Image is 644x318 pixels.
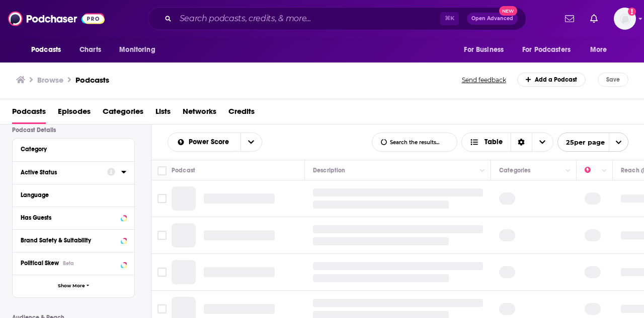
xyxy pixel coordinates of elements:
[614,8,636,30] img: User Profile
[476,165,489,177] button: Column Actions
[21,211,126,224] button: Has Guests
[614,8,636,30] span: Logged in as amandalamPR
[168,139,240,146] button: open menu
[58,283,85,289] span: Show More
[157,304,167,313] span: Toggle select row
[598,73,628,87] button: Save
[172,164,195,176] div: Podcast
[585,164,599,176] div: Power Score
[24,40,74,59] button: open menu
[499,6,517,16] span: New
[240,133,262,151] button: open menu
[471,16,513,21] span: Open Advanced
[21,143,126,155] button: Category
[590,43,607,57] span: More
[21,169,101,176] div: Active Status
[63,260,74,267] div: Beta
[148,7,526,30] div: Search podcasts, credits, & more...
[511,133,532,151] div: Sort Direction
[461,133,553,152] button: Choose View
[12,126,135,134] p: Podcast Details
[21,214,118,221] div: Has Guests
[557,133,628,152] button: open menu
[21,192,120,199] div: Language
[13,275,134,297] button: Show More
[561,10,578,27] a: Show notifications dropdown
[157,194,167,203] span: Toggle select row
[598,165,610,177] button: Column Actions
[12,103,46,124] a: Podcasts
[155,103,171,124] a: Lists
[73,40,107,59] a: Charts
[21,166,107,178] button: Active Status
[21,146,120,153] div: Category
[558,135,605,150] span: 25 per page
[562,165,574,177] button: Column Actions
[485,139,503,146] span: Table
[313,164,345,176] div: Description
[79,43,101,57] span: Charts
[21,234,126,246] button: Brand Safety & Suitability
[168,133,262,152] h2: Choose List sort
[37,75,63,85] h3: Browse
[21,188,126,201] button: Language
[457,40,516,59] button: open menu
[157,268,167,277] span: Toggle select row
[75,75,109,85] a: Podcasts
[21,260,59,267] span: Political Skew
[583,40,620,59] button: open menu
[119,43,155,57] span: Monitoring
[21,237,118,244] div: Brand Safety & Suitability
[228,103,255,124] a: Credits
[586,10,602,27] a: Show notifications dropdown
[614,8,636,30] button: Show profile menu
[467,13,518,25] button: Open AdvancedNew
[58,103,91,124] a: Episodes
[157,231,167,240] span: Toggle select row
[522,43,571,57] span: For Podcasters
[31,43,61,57] span: Podcasts
[517,73,586,87] a: Add a Podcast
[628,8,636,16] svg: Add a profile image
[516,40,585,59] button: open menu
[8,9,105,28] img: Podchaser - Follow, Share and Rate Podcasts
[459,76,509,84] button: Send feedback
[440,12,459,25] span: ⌘ K
[103,103,143,124] a: Categories
[112,40,168,59] button: open menu
[499,164,530,176] div: Categories
[189,139,232,146] span: Power Score
[183,103,216,124] a: Networks
[464,43,504,57] span: For Business
[21,257,126,269] button: Political SkewBeta
[176,11,440,27] input: Search podcasts, credits, & more...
